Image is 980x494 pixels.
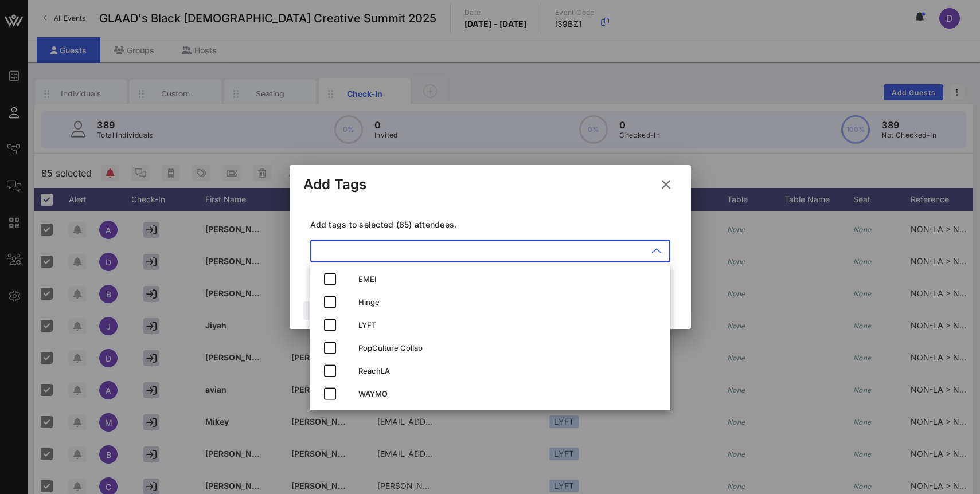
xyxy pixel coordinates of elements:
[358,343,661,352] div: PopCulture Collab
[358,275,661,284] div: EMEI
[303,301,372,320] button: Cancel
[358,320,661,330] div: LYFT
[303,176,367,193] div: Add Tags
[358,366,661,375] div: ReachLA
[310,219,670,230] p: Add tags to selected (85) attendees.
[358,297,661,307] div: Hinge
[358,389,661,398] div: WAYMO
